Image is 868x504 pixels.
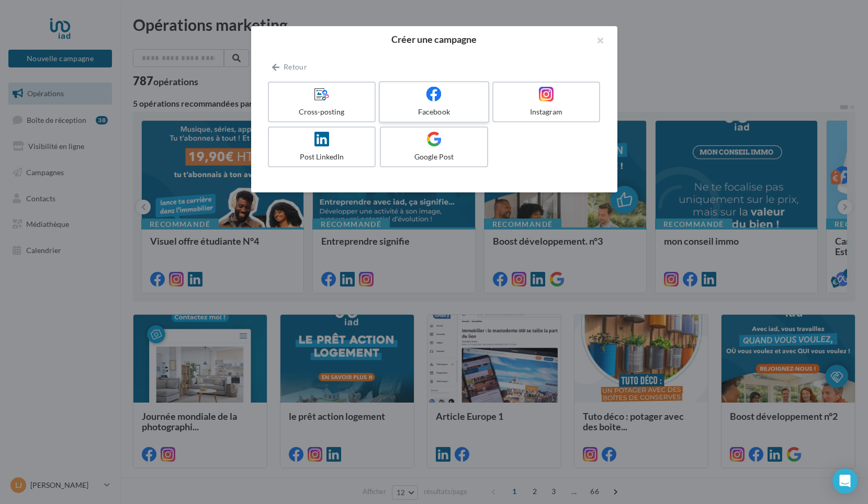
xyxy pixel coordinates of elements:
[273,107,371,117] div: Cross-posting
[832,468,858,494] div: Open Intercom Messenger
[384,107,483,117] div: Facebook
[268,61,311,73] button: Retour
[268,35,601,44] h2: Créer une campagne
[273,152,371,162] div: Post LinkedIn
[498,107,595,117] div: Instagram
[385,152,483,162] div: Google Post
